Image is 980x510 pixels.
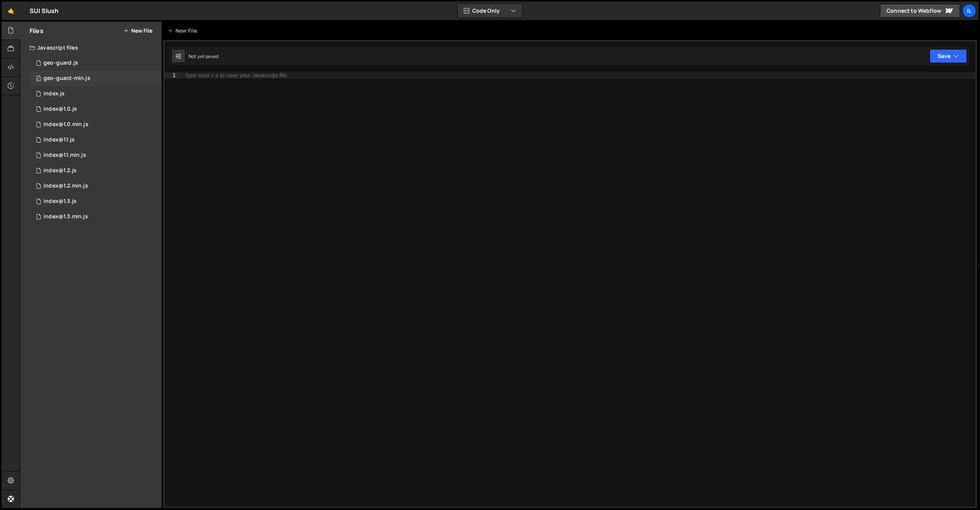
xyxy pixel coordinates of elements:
div: geo-guard.js [43,60,78,66]
div: 14111/37503.js [30,101,162,117]
button: New File [123,28,152,34]
button: Code Only [458,4,522,18]
div: New File [168,27,200,35]
div: index@1.3.min.js [43,213,88,220]
div: index@1.2.js [43,167,77,174]
button: Save [930,49,967,63]
div: 14111/37502.js [30,117,162,132]
div: index@1.0.min.js [43,121,88,128]
div: Not yet saved [188,53,218,60]
div: 14111/46342.js [30,71,162,86]
h2: Files [30,27,43,35]
div: 14111/37614.js [30,132,162,148]
div: 14111/42807.js [30,194,162,209]
div: index@1.2.min.js [43,183,88,189]
div: 1 [165,72,181,79]
div: 14111/37615.js [30,148,162,163]
div: Type cmd + s to save your Javascript file. [185,73,288,78]
span: 0 [36,76,41,82]
div: index@1.3.js [43,198,77,205]
div: index@1.1.min.js [43,152,86,159]
div: Javascript files [20,40,162,55]
a: Il [962,4,976,18]
div: 14111/38738.js [30,163,162,178]
div: geo-guard-min.js [43,75,90,82]
div: 14111/36054.js [30,86,162,101]
div: 14111/46337.js [30,55,162,71]
a: 🤙 [2,2,20,20]
div: index@1.0.js [43,106,77,113]
div: index.js [43,90,65,97]
div: index@1.1.js [43,136,75,143]
a: Connect to Webflow [880,4,960,18]
div: 14111/42806.js [30,209,162,224]
div: SUI Slush [30,6,58,15]
div: 14111/38737.js [30,178,162,194]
